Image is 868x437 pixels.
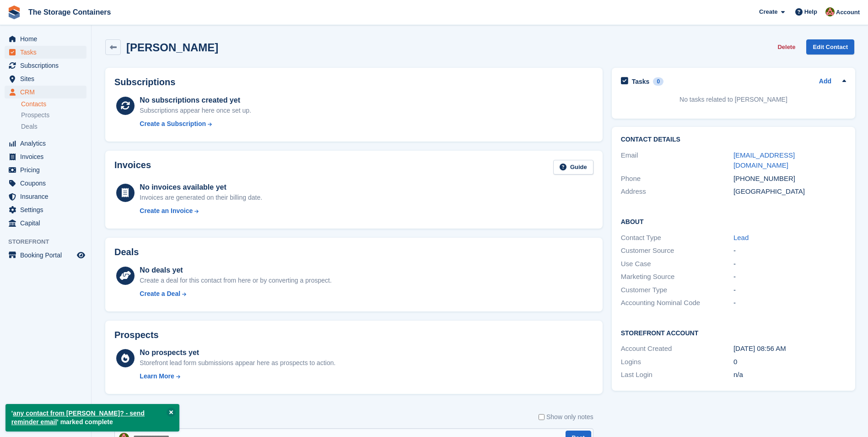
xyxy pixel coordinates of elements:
[20,164,75,176] span: Pricing
[825,7,835,16] img: Kirsty Simpson
[5,190,86,203] a: menu
[621,298,733,308] div: Accounting Nominal Code
[621,136,846,143] h2: Contact Details
[621,150,733,171] div: Email
[20,72,75,85] span: Sites
[11,410,145,426] a: any contact from [PERSON_NAME]? - send reminder email
[733,272,846,282] div: -
[621,344,733,354] div: Account Created
[733,174,846,184] div: [PHONE_NUMBER]
[5,249,86,262] a: menu
[20,33,75,45] span: Home
[759,7,777,16] span: Create
[836,8,860,17] span: Account
[539,412,545,422] input: Show only notes
[140,265,331,276] div: No deals yet
[20,249,75,262] span: Booking Portal
[5,33,86,45] a: menu
[5,217,86,229] a: menu
[75,250,86,261] a: Preview store
[5,72,86,85] a: menu
[20,203,75,216] span: Settings
[632,77,650,86] h2: Tasks
[114,247,139,257] h2: Deals
[140,289,180,299] div: Create a Deal
[5,59,86,72] a: menu
[20,190,75,203] span: Insurance
[114,330,159,340] h2: Prospects
[553,160,593,175] a: Guide
[733,285,846,295] div: -
[21,111,49,120] span: Prospects
[539,412,593,422] label: Show only notes
[5,137,86,150] a: menu
[621,186,733,197] div: Address
[126,41,218,54] h2: [PERSON_NAME]
[25,5,114,20] a: The Storage Containers
[140,182,262,193] div: No invoices available yet
[621,272,733,282] div: Marketing Source
[140,106,251,115] div: Subscriptions appear here once set up.
[20,59,75,72] span: Subscriptions
[621,328,846,337] h2: Storefront Account
[621,174,733,184] div: Phone
[20,217,75,229] span: Capital
[140,358,335,368] div: Storefront lead form submissions appear here as prospects to action.
[140,371,174,381] div: Learn More
[621,370,733,380] div: Last Login
[806,39,854,55] a: Edit Contact
[733,246,846,256] div: -
[21,122,86,131] a: Deals
[140,371,335,381] a: Learn More
[5,203,86,216] a: menu
[140,206,193,216] div: Create an Invoice
[621,246,733,256] div: Customer Source
[804,7,817,16] span: Help
[140,289,331,299] a: Create a Deal
[21,122,38,131] span: Deals
[733,186,846,197] div: [GEOGRAPHIC_DATA]
[621,233,733,243] div: Contact Type
[114,160,151,175] h2: Invoices
[20,46,75,59] span: Tasks
[7,5,21,19] img: stora-icon-8386f47178a22dfd0bd8f6a31ec36ba5ce8667c1dd55bd0f319d3a0aa187defe.svg
[140,119,251,129] a: Create a Subscription
[621,285,733,295] div: Customer Type
[621,259,733,269] div: Use Case
[774,39,799,55] button: Delete
[733,357,846,367] div: 0
[140,119,206,129] div: Create a Subscription
[621,95,846,104] p: No tasks related to [PERSON_NAME]
[5,404,179,432] p: ' ' marked complete
[653,77,663,86] div: 0
[733,151,795,169] a: [EMAIL_ADDRESS][DOMAIN_NAME]
[21,110,86,120] a: Prospects
[140,193,262,202] div: Invoices are generated on their billing date.
[733,298,846,308] div: -
[5,46,86,59] a: menu
[733,259,846,269] div: -
[114,77,593,87] h2: Subscriptions
[5,150,86,163] a: menu
[140,95,251,106] div: No subscriptions created yet
[819,76,831,87] a: Add
[20,137,75,150] span: Analytics
[8,237,91,246] span: Storefront
[733,344,846,354] div: [DATE] 08:56 AM
[5,177,86,190] a: menu
[140,276,331,285] div: Create a deal for this contact from here or by converting a prospect.
[5,86,86,98] a: menu
[21,100,86,109] a: Contacts
[20,150,75,163] span: Invoices
[5,164,86,176] a: menu
[733,370,846,380] div: n/a
[20,177,75,190] span: Coupons
[140,206,262,216] a: Create an Invoice
[20,86,75,98] span: CRM
[140,347,335,358] div: No prospects yet
[733,234,749,241] a: Lead
[621,357,733,367] div: Logins
[621,217,846,226] h2: About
